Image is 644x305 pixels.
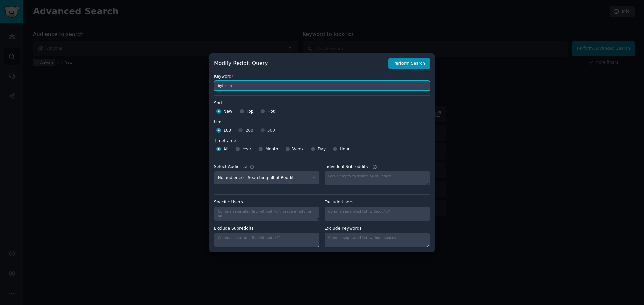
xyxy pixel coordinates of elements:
[214,59,385,68] h2: Modify Reddit Query
[214,136,430,144] label: Timeframe
[223,128,231,134] span: 100
[292,146,304,152] span: Week
[388,58,430,69] button: Perform Search
[243,146,251,152] span: Year
[214,164,247,170] div: Select Audience
[223,146,228,152] span: All
[223,109,232,115] span: New
[324,199,430,205] label: Exclude Users
[318,146,326,152] span: Day
[214,199,320,205] label: Specific Users
[265,146,278,152] span: Month
[214,226,320,232] label: Exclude Subreddits
[247,109,254,115] span: Top
[214,81,430,91] input: Keyword to search on Reddit
[214,119,224,125] div: Limit
[214,100,430,106] label: Sort
[214,74,430,80] label: Keyword
[340,146,350,152] span: Hour
[324,164,430,170] label: Individual Subreddits
[267,109,275,115] span: Hot
[324,226,430,232] label: Exclude Keywords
